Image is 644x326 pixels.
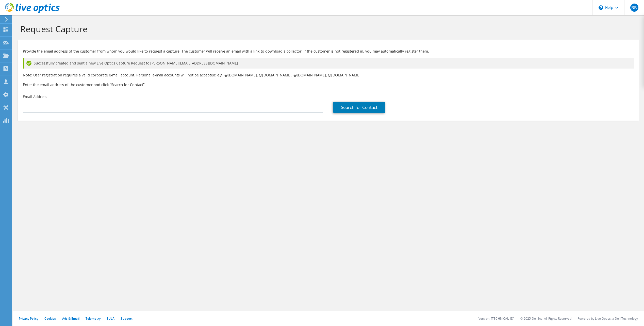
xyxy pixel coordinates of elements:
[23,94,47,99] label: Email Address
[107,316,114,321] a: EULA
[630,4,638,12] span: BB
[20,24,634,34] h1: Request Capture
[34,60,238,66] span: Successfully created and sent a new Live Optics Capture Request to [PERSON_NAME][EMAIL_ADDRESS][D...
[19,316,38,321] a: Privacy Policy
[23,48,634,54] p: Provide the email address of the customer from whom you would like to request a capture. The cust...
[577,316,638,321] li: Powered by Live Optics, a Dell Technology
[44,316,56,321] a: Cookies
[520,316,571,321] li: © 2025 Dell Inc. All Rights Reserved
[599,5,603,10] svg: \n
[333,102,385,113] a: Search for Contact
[86,316,101,321] a: Telemetry
[62,316,79,321] a: Ads & Email
[23,72,634,78] p: Note: User registration requires a valid corporate e-mail account. Personal e-mail accounts will ...
[121,316,133,321] a: Support
[23,82,634,87] h3: Enter the email address of the customer and click “Search for Contact”.
[478,316,514,321] li: Version: [TECHNICAL_ID]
